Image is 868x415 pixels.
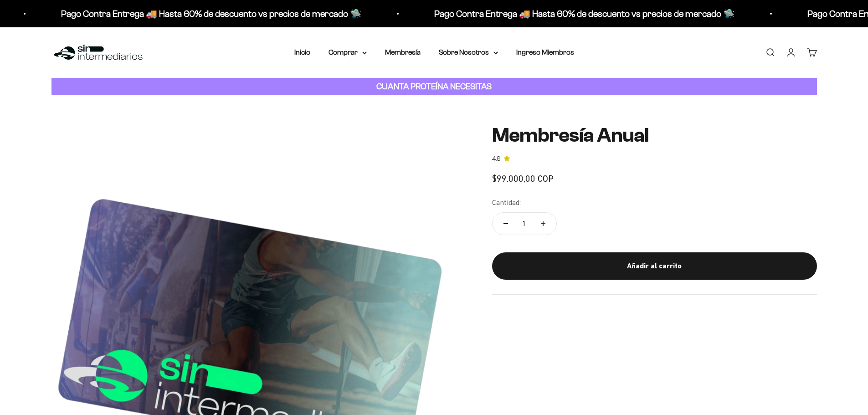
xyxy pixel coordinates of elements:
a: Ingreso Miembros [516,48,574,56]
summary: Comprar [329,46,367,58]
a: Membresía [385,48,421,56]
a: 4.94.9 de 5.0 estrellas [492,154,817,164]
button: Aumentar cantidad [530,213,556,235]
sale-price: $99.000,00 COP [492,171,554,186]
button: Añadir al carrito [492,252,817,280]
strong: CUANTA PROTEÍNA NECESITAS [376,82,492,91]
p: Pago Contra Entrega 🚚 Hasta 60% de descuento vs precios de mercado 🛸 [345,6,645,21]
summary: Sobre Nosotros [439,46,498,58]
div: Añadir al carrito [510,260,799,272]
h1: Membresía Anual [492,124,817,146]
button: Reducir cantidad [493,213,519,235]
label: Cantidad: [492,197,521,209]
span: 4.9 [492,154,501,164]
a: Inicio [294,48,310,56]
